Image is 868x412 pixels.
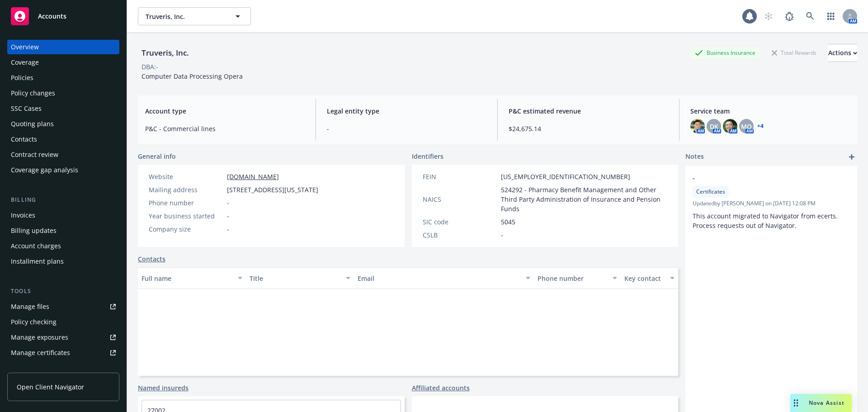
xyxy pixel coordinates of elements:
[534,267,620,289] button: Phone number
[7,346,119,360] a: Manage certificates
[7,4,119,29] a: Accounts
[246,267,354,289] button: Title
[790,394,852,412] button: Nova Assist
[138,383,189,393] a: Named insureds
[423,217,497,227] div: SIC code
[801,7,819,25] a: Search
[358,274,520,283] div: Email
[7,117,119,131] a: Quoting plans
[227,172,279,181] a: [DOMAIN_NAME]
[501,230,503,240] span: -
[11,55,39,70] div: Coverage
[11,239,61,253] div: Account charges
[538,274,607,283] div: Phone number
[227,224,229,234] span: -
[142,72,243,81] span: Computer Data Processing Opera
[11,40,39,54] div: Overview
[693,212,840,230] span: This account migrated to Navigator from ecerts. Process requests out of Navigator.
[621,267,678,289] button: Key contact
[227,198,229,208] span: -
[11,223,57,238] div: Billing updates
[7,86,119,100] a: Policy changes
[149,224,223,234] div: Company size
[142,62,158,71] div: DBA: -
[7,239,119,253] a: Account charges
[11,208,35,223] div: Invoices
[412,383,470,393] a: Affiliated accounts
[327,106,486,116] span: Legal entity type
[759,7,778,25] a: Start snowing
[690,106,850,116] span: Service team
[11,346,70,360] div: Manage certificates
[11,117,54,131] div: Quoting plans
[7,40,119,54] a: Overview
[501,185,668,213] span: 524292 - Pharmacy Benefit Management and Other Third Party Administration of Insurance and Pensio...
[11,163,78,177] div: Coverage gap analysis
[7,315,119,329] a: Policy checking
[138,254,165,264] a: Contacts
[145,106,305,116] span: Account type
[7,299,119,314] a: Manage files
[423,194,497,204] div: NAICS
[7,101,119,116] a: SSC Cases
[138,7,251,25] button: Truveris, Inc.
[7,361,119,375] a: Manage claims
[809,399,844,407] span: Nova Assist
[7,163,119,177] a: Coverage gap analysis
[723,119,737,133] img: photo
[138,267,246,289] button: Full name
[227,211,229,221] span: -
[11,315,57,329] div: Policy checking
[11,147,58,162] div: Contract review
[412,152,443,161] span: Identifiers
[501,217,515,227] span: 5045
[757,123,764,129] a: +4
[11,299,49,314] div: Manage files
[690,119,705,133] img: photo
[7,208,119,223] a: Invoices
[828,44,857,62] div: Actions
[741,122,752,131] span: MQ
[693,199,850,208] span: Updated by [PERSON_NAME] on [DATE] 12:08 PM
[327,124,486,133] span: -
[7,55,119,70] a: Coverage
[38,13,66,20] span: Accounts
[780,7,798,25] a: Report a Bug
[7,132,119,147] a: Contacts
[501,172,630,181] span: [US_EMPLOYER_IDENTIFICATION_NUMBER]
[11,101,42,116] div: SSC Cases
[693,173,826,183] span: -
[250,274,340,283] div: Title
[624,274,665,283] div: Key contact
[11,254,64,269] div: Installment plans
[11,86,55,100] div: Policy changes
[7,287,119,296] div: Tools
[17,382,84,392] span: Open Client Navigator
[690,47,760,58] div: Business Insurance
[710,122,718,131] span: DK
[145,124,305,133] span: P&C - Commercial lines
[685,166,857,237] div: -CertificatesUpdatedby [PERSON_NAME] on [DATE] 12:08 PMThis account migrated to Navigator from ec...
[846,152,857,162] a: add
[11,71,33,85] div: Policies
[7,195,119,204] div: Billing
[149,185,223,194] div: Mailing address
[790,394,802,412] div: Drag to move
[509,106,668,116] span: P&C estimated revenue
[149,211,223,221] div: Year business started
[149,198,223,208] div: Phone number
[227,185,318,194] span: [STREET_ADDRESS][US_STATE]
[767,47,821,58] div: Total Rewards
[685,152,704,162] span: Notes
[149,172,223,181] div: Website
[138,47,193,59] div: Truveris, Inc.
[696,188,725,196] span: Certificates
[354,267,534,289] button: Email
[7,330,119,345] a: Manage exposures
[423,230,497,240] div: CSLB
[11,132,37,147] div: Contacts
[142,274,232,283] div: Full name
[822,7,840,25] a: Switch app
[7,71,119,85] a: Policies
